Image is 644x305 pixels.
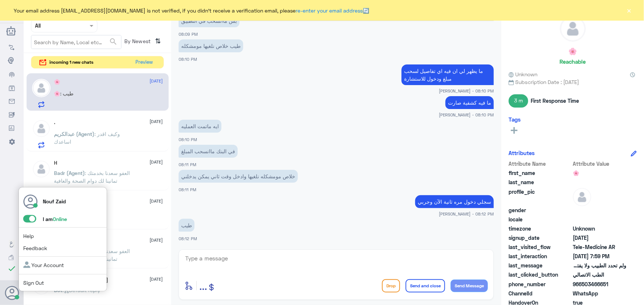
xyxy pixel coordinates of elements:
[179,219,194,232] p: 15/10/2025, 8:12 PM
[54,131,120,145] span: : وكيف اقدر اساعدك
[509,252,571,260] span: last_interaction
[573,290,626,297] span: 2
[32,160,51,178] img: defaultAdmin.png
[109,36,118,48] button: search
[150,78,163,84] span: [DATE]
[573,225,626,232] span: Unknown
[573,262,626,269] span: ولم تحدد الطبيب ولا يفتح لي استشارة
[54,90,61,97] span: 🌸
[43,197,66,205] p: Nouf Zaid
[509,243,571,251] span: last_visited_flow
[179,120,221,133] p: 15/10/2025, 8:10 PM
[54,170,85,176] span: Badr (Agent)
[32,79,51,97] img: defaultAdmin.png
[573,234,626,242] span: 2025-10-15T16:53:39.796Z
[61,90,74,97] span: : طيب
[54,131,95,137] span: عبدالكريم (Agent)
[406,279,445,292] button: Send and close
[63,287,101,293] span: : Default reply
[509,78,637,86] span: Subscription Date : [DATE]
[54,160,58,166] h5: H
[54,170,130,184] span: : العفو سعدنا بخدمتك تمانينا لك دوام الصحة والعافية
[451,280,488,292] button: Send Message
[179,170,298,183] p: 15/10/2025, 8:11 PM
[23,280,44,286] a: Sign Out
[54,79,61,85] h5: 🌸
[573,160,626,168] span: Attribute Value
[509,116,521,123] h6: Tags
[573,169,626,177] span: 🌸
[179,236,197,241] span: 08:12 PM
[179,57,197,62] span: 08:10 PM
[179,32,198,36] span: 08:09 PM
[402,64,494,85] p: 15/10/2025, 8:10 PM
[573,206,626,214] span: null
[573,215,626,223] span: null
[509,290,571,297] span: ChannelId
[573,280,626,288] span: 966503466651
[43,216,67,222] span: I am
[150,118,163,125] span: [DATE]
[5,286,19,300] button: Avatar
[509,234,571,242] span: signup_date
[150,237,163,243] span: [DATE]
[179,39,243,52] p: 15/10/2025, 8:10 PM
[53,216,67,222] span: Online
[23,245,47,251] a: Feedback
[439,211,494,217] span: [PERSON_NAME] - 08:12 PM
[155,35,161,47] i: ⇅
[32,119,51,138] img: defaultAdmin.png
[509,150,535,156] h6: Attributes
[509,215,571,223] span: locale
[121,35,152,50] span: By Newest
[54,287,63,293] span: Bot
[509,169,571,177] span: first_name
[132,56,156,69] button: Preview
[109,37,118,46] span: search
[179,14,240,27] p: 15/10/2025, 8:09 PM
[199,277,207,294] button: ...
[14,7,369,14] span: Your email address [EMAIL_ADDRESS][DOMAIN_NAME] is not verified, if you didn't receive a verifica...
[439,88,494,94] span: [PERSON_NAME] - 08:10 PM
[509,178,571,186] span: last_name
[509,94,528,108] span: 3 m
[509,70,537,78] span: Unknown
[296,7,363,14] a: re-enter your email address
[573,271,626,278] span: الطب الاتصالي
[31,35,121,49] input: Search by Name, Local etc…
[382,279,400,292] button: Drop
[50,59,94,66] span: incoming 1 new chats
[439,112,494,118] span: [PERSON_NAME] - 08:10 PM
[199,279,207,292] span: ...
[573,243,626,251] span: Tele-Medicine AR
[509,271,571,278] span: last_clicked_button
[531,97,579,105] span: First Response Time
[573,252,626,260] span: 2025-10-15T16:59:50.7544942Z
[509,160,571,168] span: Attribute Name
[560,16,585,41] img: defaultAdmin.png
[150,276,163,283] span: [DATE]
[150,159,163,165] span: [DATE]
[23,233,34,239] a: Help
[445,96,494,109] p: 15/10/2025, 8:10 PM
[179,162,196,167] span: 08:11 PM
[509,262,571,269] span: last_message
[54,119,56,126] h5: .
[150,198,163,204] span: [DATE]
[23,262,64,268] a: Your Account
[559,58,586,65] h6: Reachable
[568,47,577,56] h5: 🌸
[626,7,633,14] button: ×
[509,280,571,288] span: phone_number
[7,264,16,273] i: check
[509,206,571,214] span: gender
[509,188,571,205] span: profile_pic
[179,187,196,192] span: 08:11 PM
[415,195,494,208] p: 15/10/2025, 8:12 PM
[179,137,197,142] span: 08:10 PM
[179,145,238,158] p: 15/10/2025, 8:11 PM
[573,188,591,206] img: defaultAdmin.png
[509,225,571,232] span: timezone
